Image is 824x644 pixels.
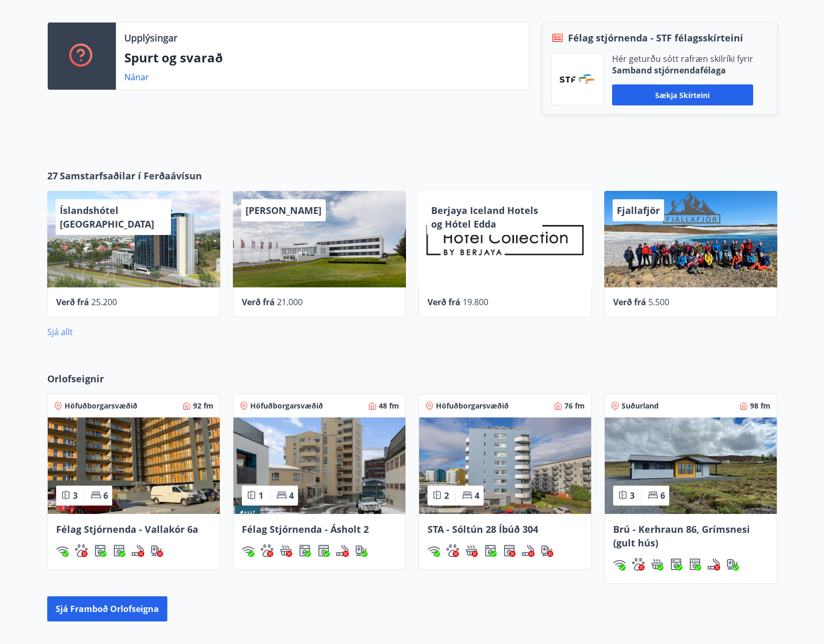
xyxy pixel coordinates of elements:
span: 4 [289,490,294,501]
span: Höfuðborgarsvæðið [250,401,323,411]
img: vjCaq2fThgY3EUYqSgpjEiBg6WP39ov69hlhuPVN.png [560,74,595,84]
a: Nánar [124,71,149,83]
span: 3 [73,490,78,501]
div: Gæludýr [261,544,273,557]
span: 98 fm [750,401,771,411]
p: Hér geturðu sótt rafræn skilríki fyrir [612,53,753,65]
img: pxcaIm5dSOV3FS4whs1soiYWTwFQvksT25a9J10C.svg [446,544,459,557]
img: HJRyFFsYp6qjeUYhR4dAD8CaCEsnIFYZ05miwXoh.svg [56,544,69,557]
div: Reykingar / Vape [336,544,349,557]
img: Paella dish [419,417,591,514]
div: Reykingar / Vape [708,558,720,571]
span: Samstarfsaðilar í Ferðaávísun [60,169,202,183]
img: HJRyFFsYp6qjeUYhR4dAD8CaCEsnIFYZ05miwXoh.svg [242,544,254,557]
span: 19.800 [463,296,488,308]
img: nH7E6Gw2rvWFb8XaSdRp44dhkQaj4PJkOoRYItBQ.svg [151,544,163,557]
span: 25.200 [91,296,117,308]
div: Gæludýr [632,558,645,571]
img: Dl16BY4EX9PAW649lg1C3oBuIaAsR6QVDQBO2cTm.svg [484,544,497,557]
img: pxcaIm5dSOV3FS4whs1soiYWTwFQvksT25a9J10C.svg [261,544,273,557]
img: h89QDIuHlAdpqTriuIvuEWkTH976fOgBEOOeu1mi.svg [651,558,664,571]
span: 4 [475,490,479,501]
span: 2 [444,490,449,501]
span: STA - Sóltún 28 Íbúð 304 [427,523,538,535]
span: Íslandshótel [GEOGRAPHIC_DATA] [60,204,154,230]
img: nH7E6Gw2rvWFb8XaSdRp44dhkQaj4PJkOoRYItBQ.svg [355,544,368,557]
button: Sækja skírteini [612,84,753,105]
span: Félag Stjórnenda - Vallakór 6a [56,523,198,535]
div: Þurrkari [317,544,330,557]
span: Brú - Kerhraun 86, Grímsnesi (gult hús) [613,523,750,549]
div: Hleðslustöð fyrir rafbíla [151,544,163,557]
div: Heitur pottur [465,544,478,557]
div: Reykingar / Vape [522,544,534,557]
span: Félag stjórnenda - STF félagsskírteini [568,31,743,45]
img: QNIUl6Cv9L9rHgMXwuzGLuiJOj7RKqxk9mBFPqjq.svg [708,558,720,571]
span: 92 fm [193,401,213,411]
img: Dl16BY4EX9PAW649lg1C3oBuIaAsR6QVDQBO2cTm.svg [670,558,682,571]
p: Spurt og svarað [124,49,521,67]
img: hddCLTAnxqFUMr1fxmbGG8zWilo2syolR0f9UjPn.svg [503,544,516,557]
span: 3 [630,490,635,501]
img: HJRyFFsYp6qjeUYhR4dAD8CaCEsnIFYZ05miwXoh.svg [613,558,626,571]
p: Upplýsingar [124,31,177,45]
img: Dl16BY4EX9PAW649lg1C3oBuIaAsR6QVDQBO2cTm.svg [298,544,311,557]
div: Þráðlaust net [242,544,254,557]
span: 21.000 [277,296,303,308]
img: hddCLTAnxqFUMr1fxmbGG8zWilo2syolR0f9UjPn.svg [689,558,701,571]
img: hddCLTAnxqFUMr1fxmbGG8zWilo2syolR0f9UjPn.svg [113,544,125,557]
img: Paella dish [233,417,405,514]
span: 1 [259,490,263,501]
div: Heitur pottur [280,544,292,557]
span: Verð frá [427,296,461,308]
img: hddCLTAnxqFUMr1fxmbGG8zWilo2syolR0f9UjPn.svg [317,544,330,557]
span: 76 fm [564,401,585,411]
img: pxcaIm5dSOV3FS4whs1soiYWTwFQvksT25a9J10C.svg [632,558,645,571]
span: Orlofseignir [47,372,104,385]
div: Þráðlaust net [613,558,626,571]
span: 6 [103,490,108,501]
img: h89QDIuHlAdpqTriuIvuEWkTH976fOgBEOOeu1mi.svg [280,544,292,557]
span: Fjallafjör [617,204,660,217]
div: Gæludýr [446,544,459,557]
div: Þurrkari [113,544,125,557]
div: Þvottavél [298,544,311,557]
span: Verð frá [242,296,275,308]
span: Félag Stjórnenda - Ásholt 2 [242,523,369,535]
img: QNIUl6Cv9L9rHgMXwuzGLuiJOj7RKqxk9mBFPqjq.svg [336,544,349,557]
div: Reykingar / Vape [132,544,144,557]
div: Þvottavél [484,544,497,557]
span: Höfuðborgarsvæðið [65,401,137,411]
div: Þurrkari [689,558,701,571]
div: Þráðlaust net [427,544,440,557]
img: Paella dish [48,417,220,514]
img: h89QDIuHlAdpqTriuIvuEWkTH976fOgBEOOeu1mi.svg [465,544,478,557]
img: nH7E6Gw2rvWFb8XaSdRp44dhkQaj4PJkOoRYItBQ.svg [541,544,553,557]
button: Sjá framboð orlofseigna [47,596,167,621]
p: Samband stjórnendafélaga [612,65,753,76]
img: Dl16BY4EX9PAW649lg1C3oBuIaAsR6QVDQBO2cTm.svg [94,544,106,557]
span: 5.500 [648,296,669,308]
span: 6 [660,490,665,501]
span: 48 fm [379,401,399,411]
span: 27 [47,169,58,183]
div: Gæludýr [75,544,88,557]
img: Paella dish [605,417,777,514]
span: Höfuðborgarsvæðið [436,401,509,411]
div: Hleðslustöð fyrir rafbíla [726,558,739,571]
div: Þurrkari [503,544,516,557]
img: QNIUl6Cv9L9rHgMXwuzGLuiJOj7RKqxk9mBFPqjq.svg [522,544,534,557]
div: Hleðslustöð fyrir rafbíla [355,544,368,557]
img: HJRyFFsYp6qjeUYhR4dAD8CaCEsnIFYZ05miwXoh.svg [427,544,440,557]
a: Sjá allt [47,326,73,338]
span: Berjaya Iceland Hotels og Hótel Edda [431,204,538,230]
div: Heitur pottur [651,558,664,571]
div: Hleðslustöð fyrir rafbíla [541,544,553,557]
span: Suðurland [622,401,659,411]
div: Þvottavél [94,544,106,557]
span: Verð frá [56,296,89,308]
img: nH7E6Gw2rvWFb8XaSdRp44dhkQaj4PJkOoRYItBQ.svg [726,558,739,571]
img: pxcaIm5dSOV3FS4whs1soiYWTwFQvksT25a9J10C.svg [75,544,88,557]
div: Þvottavél [670,558,682,571]
img: QNIUl6Cv9L9rHgMXwuzGLuiJOj7RKqxk9mBFPqjq.svg [132,544,144,557]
